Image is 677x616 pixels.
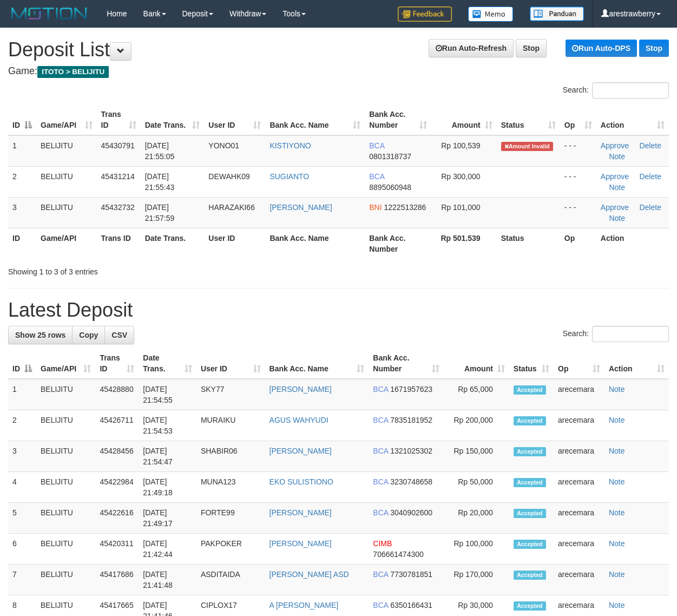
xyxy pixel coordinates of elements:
[609,447,625,455] a: Note
[139,410,196,441] td: [DATE] 21:54:53
[560,135,596,167] td: - - -
[514,601,546,611] span: Accepted
[369,152,411,161] span: Copy 0801318737 to clipboard
[139,503,196,534] td: [DATE] 21:49:17
[15,331,65,339] span: Show 25 rows
[8,472,36,503] td: 4
[373,508,388,517] span: BCA
[390,416,432,424] span: Copy 7835181952 to clipboard
[566,40,637,57] a: Run Auto-DPS
[444,472,509,503] td: Rp 50,000
[36,135,97,167] td: BELIJITU
[139,472,196,503] td: [DATE] 21:49:18
[95,348,139,379] th: Trans ID: activate to sort column ascending
[196,503,265,534] td: FORTE99
[444,565,509,595] td: Rp 170,000
[8,410,36,441] td: 2
[95,441,139,472] td: 45428456
[8,262,274,277] div: Showing 1 to 3 of 3 entries
[441,203,480,212] span: Rp 101,000
[431,228,496,259] th: Rp 501.539
[560,104,596,135] th: Op: activate to sort column ascending
[101,203,135,212] span: 45432732
[373,416,388,424] span: BCA
[501,142,553,151] span: Amount is not matched
[497,104,560,135] th: Status: activate to sort column ascending
[8,166,36,197] td: 2
[95,534,139,565] td: 45420311
[270,447,332,455] a: [PERSON_NAME]
[554,534,604,565] td: arecemara
[36,348,95,379] th: Game/API: activate to sort column ascending
[8,379,36,410] td: 1
[8,299,669,321] h1: Latest Deposit
[514,478,546,487] span: Accepted
[101,172,135,181] span: 45431214
[560,228,596,259] th: Op
[270,539,332,548] a: [PERSON_NAME]
[601,172,629,181] a: Approve
[390,447,432,455] span: Copy 1321025302 to clipboard
[204,228,265,259] th: User ID
[104,326,134,344] a: CSV
[609,570,625,579] a: Note
[265,348,369,379] th: Bank Acc. Name: activate to sort column ascending
[145,203,175,222] span: [DATE] 21:57:59
[563,82,669,99] label: Search:
[95,472,139,503] td: 45422984
[373,570,388,579] span: BCA
[139,441,196,472] td: [DATE] 21:54:47
[196,379,265,410] td: SKY77
[554,379,604,410] td: arecemara
[373,539,392,548] span: CIMB
[196,472,265,503] td: MUNA123
[139,379,196,410] td: [DATE] 21:54:55
[95,503,139,534] td: 45422616
[36,104,97,135] th: Game/API: activate to sort column ascending
[196,565,265,595] td: ASDITAIDA
[36,166,97,197] td: BELIJITU
[145,172,175,192] span: [DATE] 21:55:43
[516,39,547,57] a: Stop
[36,441,95,472] td: BELIJITU
[639,203,661,212] a: Delete
[270,508,332,517] a: [PERSON_NAME]
[441,141,480,150] span: Rp 100,539
[270,477,333,486] a: EKO SULISTIONO
[609,385,625,394] a: Note
[444,503,509,534] td: Rp 20,000
[101,141,135,150] span: 45430791
[369,183,411,192] span: Copy 8895060948 to clipboard
[204,104,265,135] th: User ID: activate to sort column ascending
[514,447,546,456] span: Accepted
[111,331,127,339] span: CSV
[554,472,604,503] td: arecemara
[79,331,98,339] span: Copy
[270,172,309,181] a: SUGIANTO
[601,141,629,150] a: Approve
[390,570,432,579] span: Copy 7730781851 to clipboard
[270,203,332,212] a: [PERSON_NAME]
[373,550,423,559] span: Copy 706661474300 to clipboard
[398,6,452,22] img: Feedback.jpg
[365,228,431,259] th: Bank Acc. Number
[95,410,139,441] td: 45426711
[208,141,239,150] span: YONO01
[373,477,388,486] span: BCA
[8,441,36,472] td: 3
[604,348,669,379] th: Action: activate to sort column ascending
[554,441,604,472] td: arecemara
[36,379,95,410] td: BELIJITU
[95,565,139,595] td: 45417686
[8,228,36,259] th: ID
[373,385,388,394] span: BCA
[8,104,36,135] th: ID: activate to sort column descending
[601,203,629,212] a: Approve
[270,601,339,610] a: A [PERSON_NAME]
[596,228,669,259] th: Action
[384,203,426,212] span: Copy 1222513286 to clipboard
[514,385,546,395] span: Accepted
[390,508,432,517] span: Copy 3040902600 to clipboard
[265,104,365,135] th: Bank Acc. Name: activate to sort column ascending
[441,172,480,181] span: Rp 300,000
